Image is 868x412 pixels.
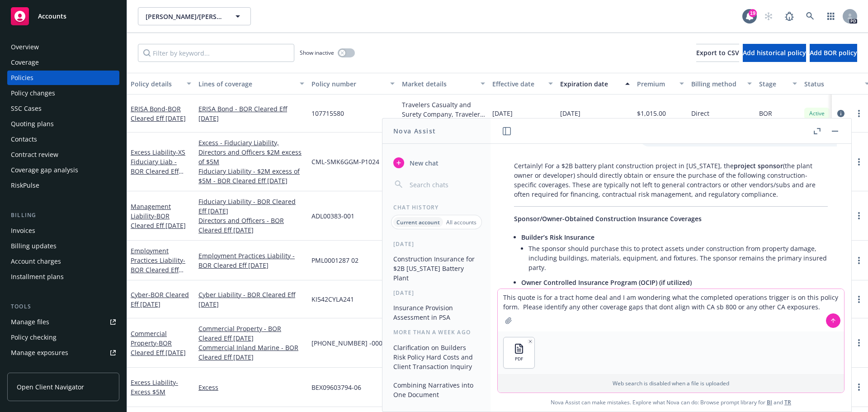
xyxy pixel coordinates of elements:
[7,302,119,311] div: Tools
[489,73,557,95] button: Effective date
[131,378,178,396] span: - Excess $5M
[7,71,119,85] a: Policies
[7,40,119,54] a: Overview
[854,108,864,119] a: more
[835,108,846,119] a: circleInformation
[446,218,476,226] p: All accounts
[560,79,620,89] div: Expiration date
[11,101,42,116] div: SSC Cases
[521,233,594,242] span: Builder’s Risk Insurance
[311,157,379,166] span: CML-SMK6GGM-P1024
[11,55,39,70] div: Coverage
[854,156,864,167] a: more
[127,73,195,95] button: Policy details
[734,161,783,170] span: project sponsor
[382,204,491,211] div: Chat History
[198,343,304,362] a: Commercial Inland Marine - BOR Cleared Eff [DATE]
[7,270,119,284] a: Installment plans
[759,79,787,89] div: Stage
[743,48,806,57] span: Add historical policy
[131,339,186,357] span: - BOR Cleared Eff [DATE]
[390,251,483,285] button: Construction Insurance for $2B [US_STATE] Battery Plant
[7,178,119,193] a: RiskPulse
[11,132,37,147] div: Contacts
[408,158,439,168] span: New chat
[780,7,798,25] a: Report a Bug
[7,55,119,70] a: Coverage
[396,218,440,226] p: Current account
[408,178,480,191] input: Search chats
[311,383,361,392] span: BEX09603794-06
[198,104,304,123] a: ERISA Bond - BOR Cleared Eff [DATE]
[7,4,119,29] a: Accounts
[7,315,119,329] a: Manage files
[503,379,839,387] p: Web search is disabled when a file is uploaded
[198,216,304,235] a: Directors and Officers - BOR Cleared Eff [DATE]
[11,223,35,238] div: Invoices
[131,290,189,308] a: Cyber
[7,361,119,375] a: Manage certificates
[7,86,119,100] a: Policy changes
[146,12,224,21] span: [PERSON_NAME]/[PERSON_NAME] Construction, Inc.
[131,290,189,308] span: - BOR Cleared Eff [DATE]
[492,109,513,118] span: [DATE]
[7,346,119,360] a: Manage exposures
[311,109,344,118] span: 107715580
[311,211,354,221] span: ADL00383-001
[492,79,543,89] div: Effective date
[131,104,186,123] a: ERISA Bond
[854,337,864,348] a: more
[38,13,66,20] span: Accounts
[637,109,666,118] span: $1,015.00
[688,73,755,95] button: Billing method
[7,254,119,269] a: Account charges
[131,378,178,396] a: Excess Liability
[198,290,304,309] a: Cyber Liability - BOR Cleared Eff [DATE]
[560,109,580,118] span: [DATE]
[311,294,354,304] span: KI542CYLA241
[515,356,523,362] span: PDF
[691,109,709,118] span: Direct
[198,383,304,392] a: Excess
[504,337,534,368] button: PDF
[767,398,772,406] a: BI
[131,256,185,284] span: - BOR Cleared Eff [DATE]
[11,346,68,360] div: Manage exposures
[382,289,491,297] div: [DATE]
[131,148,185,185] span: - XS Fiduciary Liab - BOR Cleared Eff [DATE]
[11,178,39,193] div: RiskPulse
[402,100,485,119] div: Travelers Casualty and Surety Company, Travelers Insurance
[784,398,791,406] a: TR
[521,278,692,287] span: Owner Controlled Insurance Program (OCIP) (if utilized)
[637,79,674,89] div: Premium
[11,117,54,131] div: Quoting plans
[198,166,304,185] a: Fiduciary Liability - $2M excess of $5M - BOR Cleared Eff [DATE]
[494,393,848,412] span: Nova Assist can make mistakes. Explore what Nova can do: Browse prompt library for and
[11,330,57,345] div: Policy checking
[390,340,483,374] button: Clarification on Builders Risk Policy Hard Costs and Client Transaction Inquiry
[7,147,119,162] a: Contract review
[7,101,119,116] a: SSC Cases
[382,240,491,248] div: [DATE]
[198,138,304,166] a: Excess - Fiduciary Liability, Directors and Officers $2M excess of $5M
[810,44,857,62] button: Add BOR policy
[804,79,859,89] div: Status
[390,300,483,325] button: Insurance Provision Assessment in PSA
[198,197,304,216] a: Fiduciary Liability - BOR Cleared Eff [DATE]
[393,126,436,136] h1: Nova Assist
[300,49,334,57] span: Show inactive
[759,7,778,25] a: Start snowing
[7,239,119,253] a: Billing updates
[311,256,359,265] span: PML0001287 02
[195,73,308,95] button: Lines of coverage
[696,48,739,57] span: Export to CSV
[759,109,772,118] span: BOR
[382,328,491,336] div: More than a week ago
[755,73,801,95] button: Stage
[854,382,864,393] a: more
[528,287,828,319] li: The sponsor may establish an OCIP (“wrap-up” program) to consolidate general liability, excess li...
[311,338,386,348] span: [PHONE_NUMBER] -0004
[198,79,294,89] div: Lines of coverage
[7,117,119,131] a: Quoting plans
[854,294,864,305] a: more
